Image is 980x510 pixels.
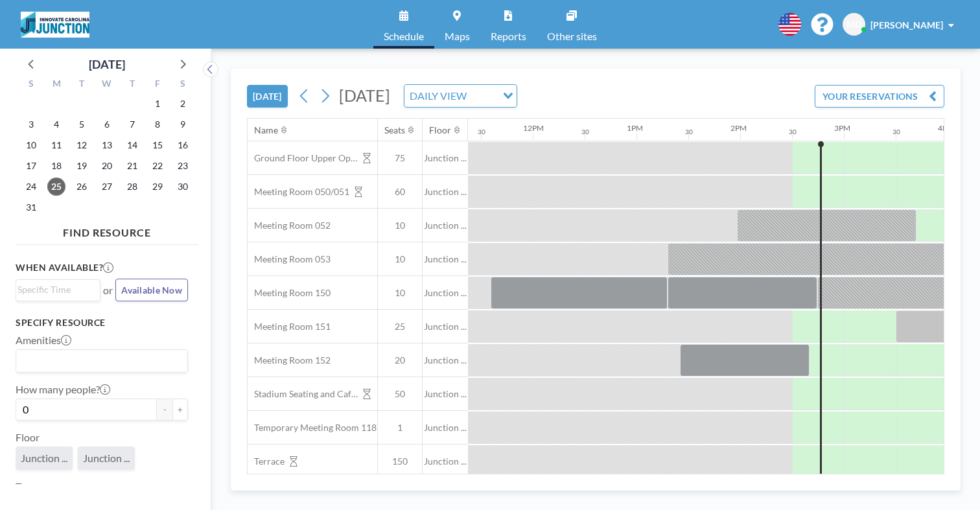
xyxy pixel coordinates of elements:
span: or [103,284,113,297]
span: 1 [378,422,422,434]
input: Search for option [17,283,93,297]
div: Seats [384,124,405,136]
span: Sunday, August 10, 2025 [22,136,40,154]
span: Friday, August 29, 2025 [148,178,167,196]
span: Friday, August 1, 2025 [148,95,167,113]
span: 25 [378,321,422,332]
span: Junction ... [21,452,67,465]
span: Maps [445,31,470,41]
div: [DATE] [89,55,125,73]
button: YOUR RESERVATIONS [815,85,944,108]
span: Junction ... [423,220,468,231]
span: 50 [378,388,422,400]
div: 2PM [730,123,747,133]
span: Meeting Room 152 [248,354,331,366]
div: 3PM [834,123,850,133]
div: M [44,76,69,93]
div: 4PM [938,123,954,133]
span: 10 [378,287,422,299]
span: Sunday, August 31, 2025 [22,198,40,216]
span: 10 [378,220,422,231]
span: Stadium Seating and Cafe area [248,388,358,400]
span: Junction ... [423,253,468,265]
label: How many people? [16,383,110,396]
span: Junction ... [423,388,468,400]
button: [DATE] [247,85,288,108]
span: Friday, August 15, 2025 [148,136,167,154]
button: + [172,399,188,421]
label: Floor [16,431,40,444]
span: Saturday, August 2, 2025 [174,95,192,113]
div: 30 [685,128,693,136]
span: Junction ... [423,321,468,332]
span: Available Now [121,284,182,296]
span: Monday, August 11, 2025 [47,136,65,154]
div: 1PM [627,123,643,133]
div: S [170,76,195,93]
div: F [145,76,170,93]
span: 60 [378,186,422,198]
span: 150 [378,456,422,467]
span: Monday, August 18, 2025 [47,157,65,175]
span: Junction ... [423,422,468,434]
span: [PERSON_NAME] [870,19,943,30]
span: Junction ... [83,452,130,465]
span: Friday, August 22, 2025 [148,157,167,175]
span: Junction ... [423,152,468,164]
span: [DATE] [339,86,390,105]
h3: Specify resource [16,317,188,329]
div: W [95,76,120,93]
input: Search for option [17,353,180,369]
img: organization-logo [21,12,89,38]
span: Meeting Room 052 [248,220,331,231]
div: 30 [789,128,797,136]
span: Thursday, August 28, 2025 [123,178,141,196]
label: Type [16,480,37,493]
div: Search for option [16,350,187,372]
span: Junction ... [423,186,468,198]
span: Sunday, August 3, 2025 [22,115,40,133]
span: Junction ... [423,287,468,299]
button: - [157,399,172,421]
span: Wednesday, August 20, 2025 [98,157,116,175]
div: S [19,76,44,93]
span: Tuesday, August 26, 2025 [73,178,91,196]
span: Thursday, August 7, 2025 [123,115,141,133]
span: Thursday, August 14, 2025 [123,136,141,154]
span: Tuesday, August 5, 2025 [73,115,91,133]
span: Tuesday, August 12, 2025 [73,136,91,154]
span: Saturday, August 23, 2025 [174,157,192,175]
span: Wednesday, August 13, 2025 [98,136,116,154]
div: Name [254,124,278,136]
h4: FIND RESOURCE [16,221,198,239]
span: Meeting Room 151 [248,321,331,332]
span: Terrace [248,456,285,467]
button: Available Now [115,279,188,301]
span: Sunday, August 17, 2025 [22,157,40,175]
span: DAILY VIEW [407,87,469,104]
span: MD [846,19,861,30]
input: Search for option [471,87,495,104]
span: Thursday, August 21, 2025 [123,157,141,175]
span: Monday, August 25, 2025 [47,178,65,196]
div: 30 [892,128,900,136]
span: Wednesday, August 6, 2025 [98,115,116,133]
div: 12PM [523,123,544,133]
div: Search for option [16,280,100,299]
span: Sunday, August 24, 2025 [22,178,40,196]
span: Schedule [384,31,424,41]
span: Friday, August 8, 2025 [148,115,167,133]
span: Saturday, August 16, 2025 [174,136,192,154]
span: Meeting Room 050/051 [248,186,349,198]
span: Meeting Room 150 [248,287,331,299]
span: 10 [378,253,422,265]
span: 20 [378,354,422,366]
span: Other sites [547,31,597,41]
div: Search for option [404,85,517,107]
div: Floor [429,124,451,136]
span: Junction ... [423,456,468,467]
span: Saturday, August 9, 2025 [174,115,192,133]
span: Monday, August 4, 2025 [47,115,65,133]
span: Junction ... [423,354,468,366]
span: Reports [491,31,526,41]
